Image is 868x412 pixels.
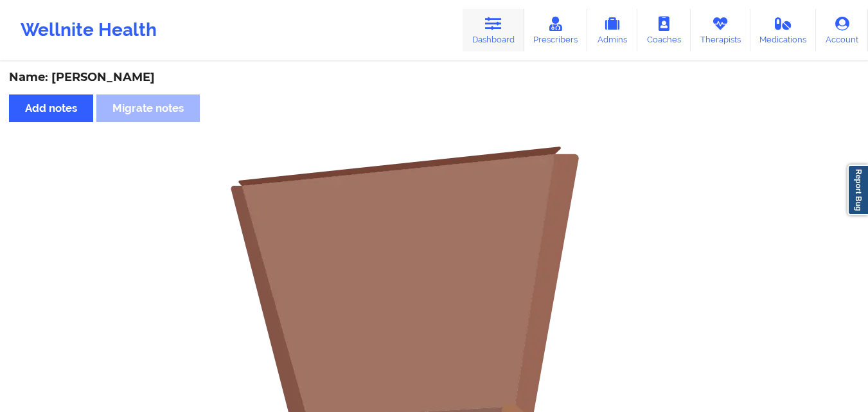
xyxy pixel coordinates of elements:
[847,165,868,215] a: Report Bug
[816,9,868,51] a: Account
[587,9,637,51] a: Admins
[691,9,750,51] a: Therapists
[9,94,93,122] button: Add notes
[463,9,524,51] a: Dashboard
[9,70,859,85] div: Name: [PERSON_NAME]
[637,9,691,51] a: Coaches
[524,9,588,51] a: Prescribers
[750,9,817,51] a: Medications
